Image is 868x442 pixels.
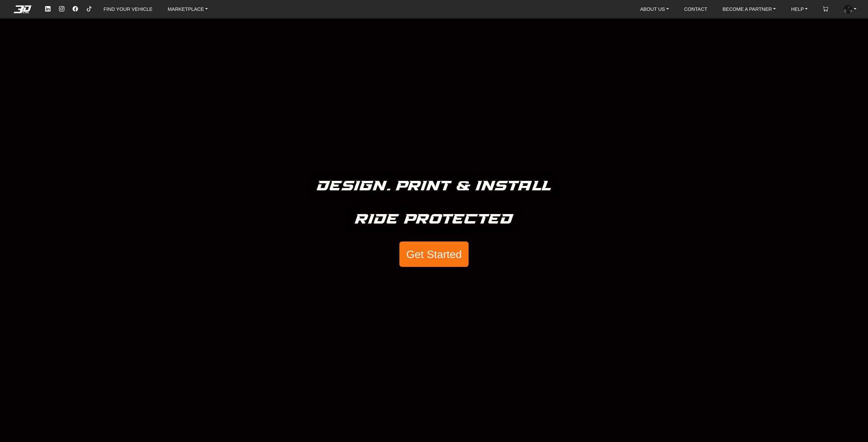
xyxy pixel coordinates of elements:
a: MARKETPLACE [165,3,211,15]
a: ABOUT US [637,3,672,15]
a: BECOME A PARTNER [720,3,778,15]
h5: Ride Protected [355,208,513,231]
h5: Design. Print & Install [317,175,551,197]
a: HELP [788,3,810,15]
a: FIND YOUR VEHICLE [101,3,155,15]
a: CONTACT [682,3,710,15]
button: Get Started [399,241,469,267]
